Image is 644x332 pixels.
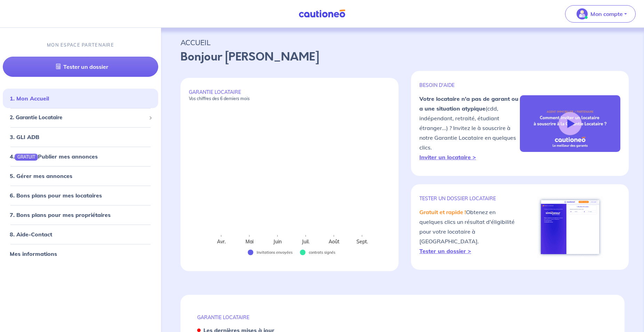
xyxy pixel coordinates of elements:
[10,172,72,179] a: 5. Gérer mes annonces
[3,227,158,241] div: 8. Aide-Contact
[180,49,625,65] p: Bonjour [PERSON_NAME]
[356,238,368,245] text: Sept.
[565,5,636,23] button: illu_account_valid_menu.svgMon compte
[301,238,309,245] text: Juil.
[296,9,348,18] img: Cautioneo
[3,111,158,124] div: 2. Garantie Locataire
[419,209,466,216] em: Gratuit et rapide !
[419,95,518,112] strong: Votre locataire n'a pas de garant ou a une situation atypique
[189,89,390,102] p: GARANTIE LOCATAIRE
[419,207,520,256] p: Obtenez en quelques clics un résultat d'éligibilité pour votre locataire à [GEOGRAPHIC_DATA].
[197,314,608,321] p: GARANTIE LOCATAIRE
[537,196,603,258] img: simulateur.png
[590,10,623,18] p: Mon compte
[3,188,158,202] div: 6. Bons plans pour mes locataires
[3,130,158,144] div: 3. GLI ADB
[245,238,253,245] text: Mai
[520,95,620,152] img: video-gli-new-none.jpg
[10,95,49,102] a: 1. Mon Accueil
[180,36,625,49] p: ACCUEIL
[3,57,158,77] a: Tester un dossier
[189,96,250,101] em: Vos chiffres des 6 derniers mois
[419,248,471,254] a: Tester un dossier >
[3,208,158,221] div: 7. Bons plans pour mes propriétaires
[47,42,114,48] p: MON ESPACE PARTENAIRE
[419,82,520,88] p: BESOIN D'AIDE
[329,238,339,245] text: Août
[10,230,52,237] a: 8. Aide-Contact
[419,154,476,161] a: Inviter un locataire >
[10,153,98,160] a: 4.GRATUITPublier mes annonces
[3,246,158,260] div: Mes informations
[273,238,282,245] text: Juin
[577,8,588,19] img: illu_account_valid_menu.svg
[10,114,146,122] span: 2. Garantie Locataire
[419,195,520,202] p: TESTER un dossier locataire
[3,149,158,163] div: 4.GRATUITPublier mes annonces
[217,238,226,245] text: Avr.
[3,91,158,105] div: 1. Mon Accueil
[419,94,520,162] p: (cdd, indépendant, retraité, étudiant étranger...) ? Invitez le à souscrire à notre Garantie Loca...
[10,250,57,257] a: Mes informations
[10,211,111,218] a: 7. Bons plans pour mes propriétaires
[10,192,102,199] a: 6. Bons plans pour mes locataires
[3,169,158,183] div: 5. Gérer mes annonces
[10,133,39,140] a: 3. GLI ADB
